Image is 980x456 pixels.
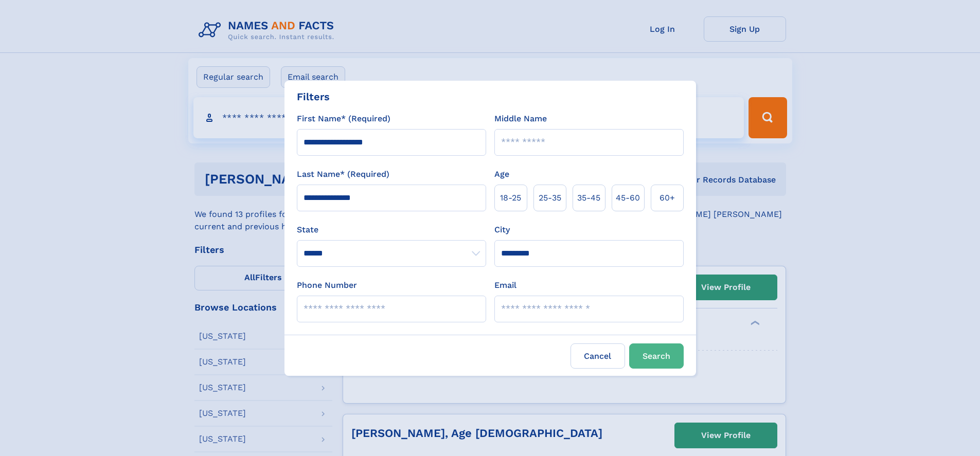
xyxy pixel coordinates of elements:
[577,192,600,204] span: 35‑45
[494,113,547,125] label: Middle Name
[571,343,625,369] label: Cancel
[500,192,521,204] span: 18‑25
[494,279,516,291] label: Email
[629,343,684,369] button: Search
[297,89,330,104] div: Filters
[297,279,357,291] label: Phone Number
[616,192,640,204] span: 45‑60
[494,224,510,236] label: City
[539,192,561,204] span: 25‑35
[297,168,389,180] label: Last Name* (Required)
[297,224,486,236] label: State
[494,168,509,180] label: Age
[297,113,390,125] label: First Name* (Required)
[660,192,675,204] span: 60+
